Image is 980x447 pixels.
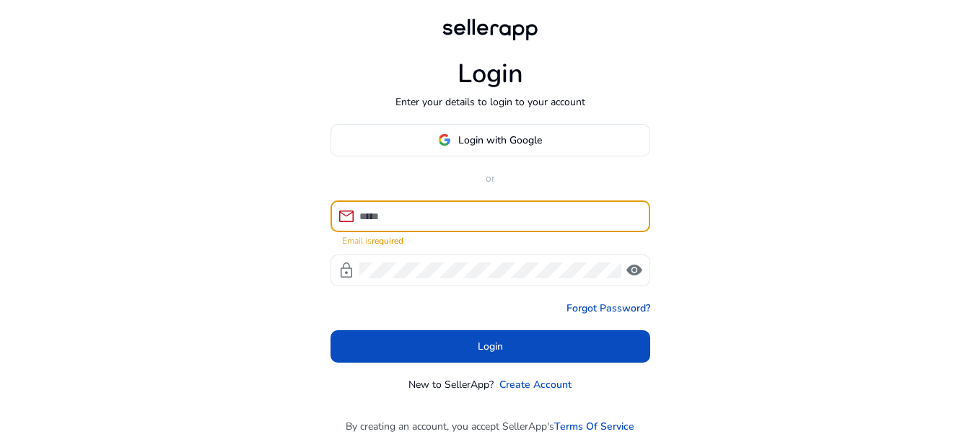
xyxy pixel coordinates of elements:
a: Create Account [499,377,572,392]
span: visibility [626,262,643,279]
p: New to SellerApp? [408,377,494,392]
span: lock [338,262,355,279]
h1: Login [458,58,523,89]
button: Login [331,330,650,363]
button: Login with Google [331,124,650,156]
span: Login [478,339,503,354]
mat-error: Email is [342,232,639,247]
img: google-logo.svg [438,133,451,146]
span: Login with Google [458,133,542,148]
p: or [331,171,650,186]
a: Terms Of Service [554,419,634,434]
strong: required [372,235,403,247]
p: Enter your details to login to your account [395,94,585,110]
a: Forgot Password? [566,301,650,316]
span: mail [338,208,355,225]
